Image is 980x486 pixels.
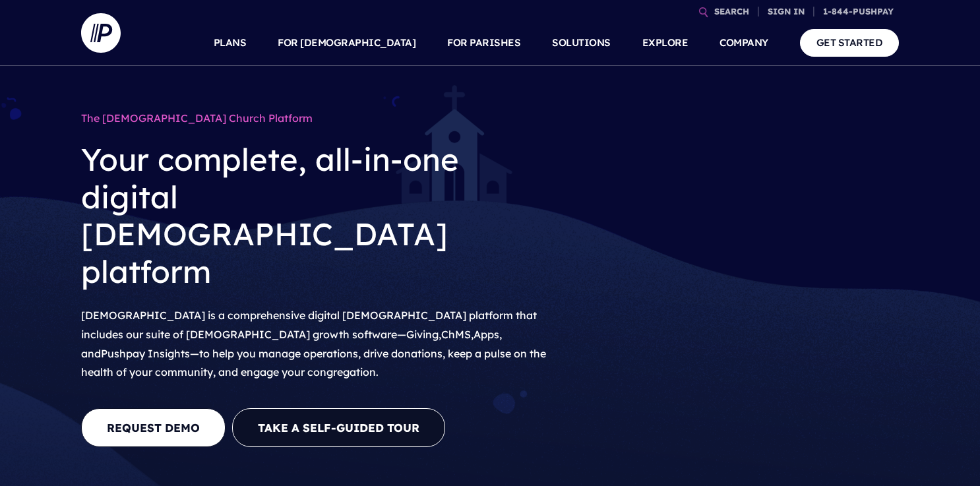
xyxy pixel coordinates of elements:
[720,20,768,66] a: COMPANY
[406,328,439,341] a: Giving
[101,347,190,360] a: Pushpay Insights
[642,20,689,66] a: EXPLORE
[441,328,471,341] a: ChMS
[447,20,520,66] a: FOR PARISHES
[81,309,546,379] span: [DEMOGRAPHIC_DATA] is a comprehensive digital [DEMOGRAPHIC_DATA] platform that includes our suite...
[278,20,415,66] a: FOR [DEMOGRAPHIC_DATA]
[81,106,549,131] h1: The [DEMOGRAPHIC_DATA] Church Platform
[552,20,611,66] a: SOLUTIONS
[81,408,226,447] a: REQUEST DEMO
[214,20,247,66] a: PLANS
[232,408,445,447] a: Take A Self-Guided Tour
[81,131,549,301] h2: Your complete, all-in-one digital [DEMOGRAPHIC_DATA] platform
[474,328,499,341] a: Apps
[800,29,900,56] a: GET STARTED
